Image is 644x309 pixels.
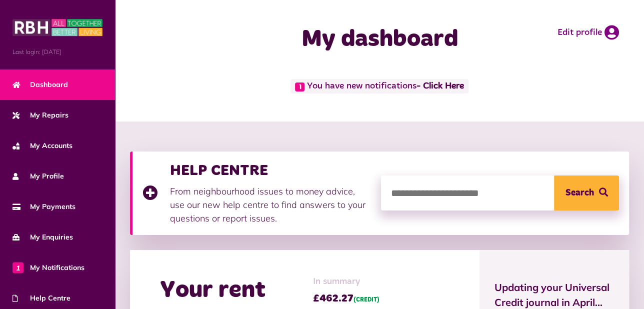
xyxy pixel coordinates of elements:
[12,140,72,151] span: My Accounts
[12,262,84,273] span: My Notifications
[313,275,379,288] span: In summary
[12,232,73,242] span: My Enquiries
[290,79,468,93] span: You have new notifications
[353,297,379,303] span: (CREDIT)
[554,175,619,210] button: Search
[12,201,75,212] span: My Payments
[416,82,464,91] a: - Click Here
[257,25,502,54] h1: My dashboard
[170,161,371,179] h3: HELP CENTRE
[295,82,304,91] span: 1
[12,293,70,303] span: Help Centre
[12,171,64,181] span: My Profile
[12,79,68,90] span: Dashboard
[313,291,379,306] span: £462.27
[160,276,265,305] h2: Your rent
[12,262,23,273] span: 1
[12,17,102,37] img: MyRBH
[12,47,102,56] span: Last login: [DATE]
[12,110,68,120] span: My Repairs
[170,184,371,225] p: From neighbourhood issues to money advice, use our new help centre to find answers to your questi...
[557,25,619,40] a: Edit profile
[565,175,594,210] span: Search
